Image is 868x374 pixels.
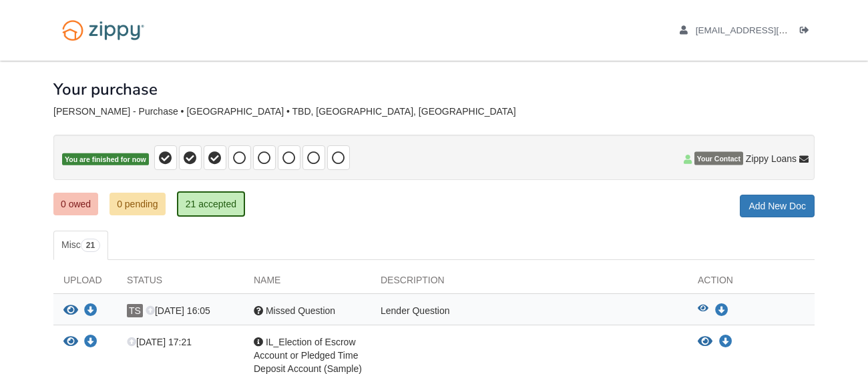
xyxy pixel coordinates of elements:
[371,273,688,293] div: Description
[127,337,192,347] span: [DATE] 17:21
[127,304,143,317] span: TS
[719,337,732,347] a: Download IL_Election of Escrow Account or Pledged Time Deposit Account (Sample)
[696,25,849,35] span: tiassmith@hotmail.com
[81,239,100,252] span: 21
[177,191,245,217] a: 21 accepted
[63,335,78,349] button: View IL_Election of Escrow Account or Pledged Time Deposit Account (Sample)
[53,193,98,215] a: 0 owed
[117,273,244,293] div: Status
[688,273,815,293] div: Action
[110,193,166,215] a: 0 pending
[53,273,117,293] div: Upload
[53,13,153,47] img: Logo
[244,273,371,293] div: Name
[53,81,158,98] h1: Your purchase
[146,305,210,316] span: [DATE] 16:05
[266,305,335,316] span: Missed Question
[62,153,149,166] span: You are finished for now
[371,304,688,321] div: Lender Question
[715,305,728,316] a: Download Missed Question
[694,152,743,165] span: Your Contact
[84,337,97,348] a: Download IL_Election of Escrow Account or Pledged Time Deposit Account (Sample)
[254,337,362,374] span: IL_Election of Escrow Account or Pledged Time Deposit Account (Sample)
[698,304,708,317] button: View Missed Question
[53,231,108,260] a: Misc
[746,152,797,165] span: Zippy Loans
[698,335,712,349] button: View IL_Election of Escrow Account or Pledged Time Deposit Account (Sample)
[740,195,815,217] a: Add New Doc
[63,304,78,318] button: View Missed Question
[53,106,815,117] div: [PERSON_NAME] - Purchase • [GEOGRAPHIC_DATA] • TBD, [GEOGRAPHIC_DATA], [GEOGRAPHIC_DATA]
[800,25,815,39] a: Log out
[680,25,849,39] a: edit profile
[84,306,97,317] a: Download Missed Question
